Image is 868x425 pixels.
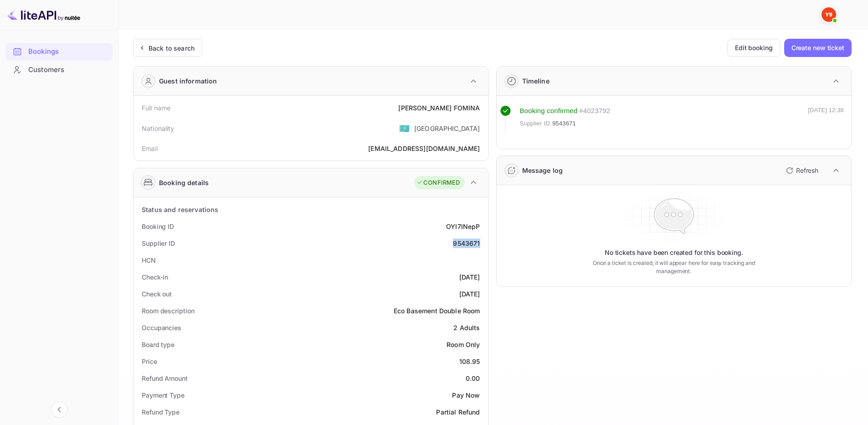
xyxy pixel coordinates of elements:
[605,248,743,257] p: No tickets have been created for this booking.
[159,76,217,86] div: Guest information
[142,255,156,265] div: HCN
[453,238,480,248] div: 9543671
[368,144,480,153] div: [EMAIL_ADDRESS][DOMAIN_NAME]
[159,178,209,187] div: Booking details
[142,357,157,366] div: Price
[142,238,175,248] div: Supplier ID
[142,205,218,214] div: Status and reservations
[784,39,852,57] button: Create new ticket
[781,163,822,178] button: Refresh
[142,272,168,282] div: Check-in
[142,124,175,133] div: Nationality
[142,103,170,113] div: Full name
[51,401,67,418] button: Collapse navigation
[142,390,185,400] div: Payment Type
[28,47,108,57] div: Bookings
[7,7,80,22] img: LiteAPI logo
[5,61,113,78] a: Customers
[149,43,195,53] div: Back to search
[466,373,480,383] div: 0.00
[142,144,158,153] div: Email
[459,289,480,299] div: [DATE]
[394,306,480,316] div: Eco Basement Double Room
[142,323,181,332] div: Occupancies
[522,76,550,86] div: Timeline
[520,106,578,116] div: Booking confirmed
[520,119,552,128] span: Supplier ID:
[447,340,480,349] div: Room Only
[459,272,480,282] div: [DATE]
[28,65,108,75] div: Customers
[416,178,460,187] div: CONFIRMED
[446,222,480,231] div: OYI7INepP
[414,124,480,133] div: [GEOGRAPHIC_DATA]
[808,106,844,132] div: [DATE] 12:38
[552,119,576,128] span: 9543671
[727,39,781,57] button: Edit booking
[453,323,480,332] div: 2 Adults
[452,390,480,400] div: Pay Now
[459,357,480,366] div: 108.95
[5,43,113,61] div: Bookings
[142,222,174,231] div: Booking ID
[142,373,188,383] div: Refund Amount
[142,306,194,316] div: Room description
[522,166,563,175] div: Message log
[436,407,480,417] div: Partial Refund
[142,407,180,417] div: Refund Type
[398,103,480,113] div: [PERSON_NAME] FOMINA
[822,7,836,22] img: Yandex Support
[578,259,769,275] p: Once a ticket is created, it will appear here for easy tracking and management.
[796,166,818,175] p: Refresh
[579,106,610,116] div: # 4023792
[142,289,172,299] div: Check out
[399,120,410,136] span: United States
[5,43,113,60] a: Bookings
[5,61,113,79] div: Customers
[142,340,175,349] div: Board type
